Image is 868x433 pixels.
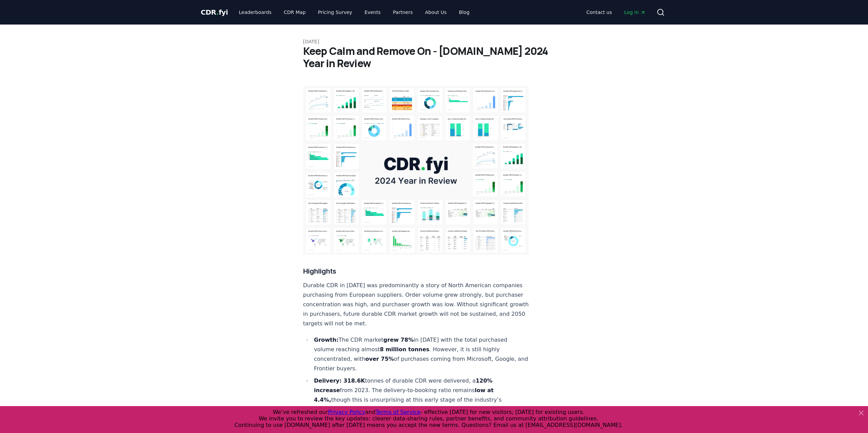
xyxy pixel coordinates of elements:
a: Events [359,6,386,18]
strong: 8 million tonnes [380,346,429,353]
span: Log in [624,9,645,16]
span: CDR fyi [201,8,228,16]
a: Pricing Survey [312,6,357,18]
strong: over 75% [365,356,394,362]
strong: Delivery: 318.6K [314,377,365,384]
p: Durable CDR in [DATE] was predominantly a story of North American companies purchasing from Europ... [303,281,529,328]
a: About Us [420,6,452,18]
p: [DATE] [303,38,565,45]
nav: Main [233,6,475,18]
span: . [216,8,219,16]
a: CDR Map [278,6,311,18]
a: Partners [387,6,418,18]
a: Log in [619,6,651,18]
a: CDR.fyi [201,7,228,17]
a: Contact us [581,6,617,18]
nav: Main [581,6,651,18]
strong: grew 78% [383,337,414,343]
h1: Keep Calm and Remove On - [DOMAIN_NAME] 2024 Year in Review [303,45,565,69]
strong: Growth: [314,337,339,343]
h3: Highlights [303,266,529,277]
li: tonnes of durable CDR were delivered, a from 2023​. The delivery-to-booking ratio remains though ... [312,376,529,414]
img: blog post image [303,86,529,255]
li: The CDR market in [DATE] with the total purchased volume reaching almost . However, it is still h... [312,335,529,373]
a: Blog [454,6,475,18]
a: Leaderboards [233,6,277,18]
